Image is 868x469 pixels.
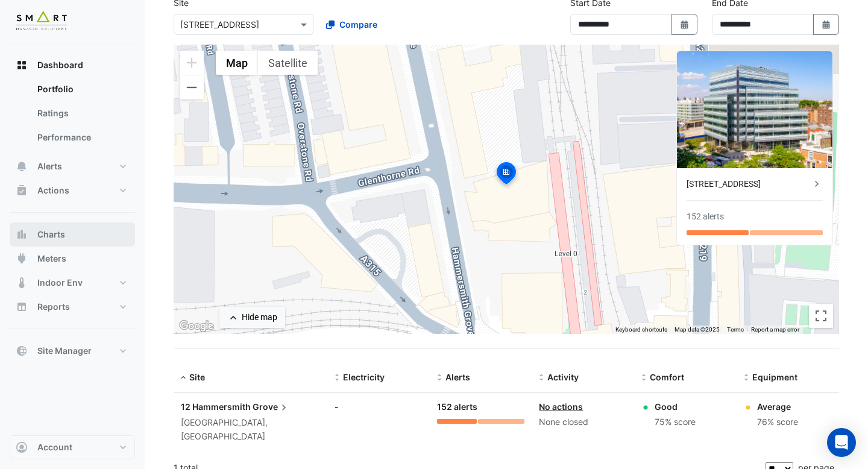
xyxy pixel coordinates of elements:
[37,301,70,313] span: Reports
[10,295,135,319] button: Reports
[181,416,320,444] div: [GEOGRAPHIC_DATA], [GEOGRAPHIC_DATA]
[37,345,92,357] span: Site Manager
[757,415,798,429] div: 76% score
[445,372,470,382] span: Alerts
[318,14,385,35] button: Compare
[16,184,28,197] app-icon: Actions
[655,400,696,413] div: Good
[675,326,720,333] span: Map data ©2025
[809,304,833,328] button: Toggle fullscreen view
[37,59,83,71] span: Dashboard
[679,19,690,30] fa-icon: Select Date
[242,311,277,324] div: Hide map
[757,400,798,413] div: Average
[37,441,72,453] span: Account
[10,53,135,77] button: Dashboard
[28,101,135,125] a: Ratings
[10,154,135,178] button: Alerts
[650,372,684,382] span: Comfort
[180,75,204,99] button: Zoom out
[219,307,285,328] button: Hide map
[821,19,832,30] fa-icon: Select Date
[339,18,377,31] span: Compare
[258,51,318,75] button: Show satellite imagery
[189,372,205,382] span: Site
[16,160,28,172] app-icon: Alerts
[10,435,135,459] button: Account
[10,339,135,363] button: Site Manager
[10,222,135,247] button: Charts
[539,415,627,429] div: None closed
[343,372,385,382] span: Electricity
[37,160,62,172] span: Alerts
[10,271,135,295] button: Indoor Env
[10,77,135,154] div: Dashboard
[335,400,423,413] div: -
[28,125,135,150] a: Performance
[14,10,69,34] img: Company Logo
[752,372,797,382] span: Equipment
[16,345,28,357] app-icon: Site Manager
[437,400,525,414] div: 152 alerts
[37,253,66,265] span: Meters
[16,253,28,265] app-icon: Meters
[253,400,290,414] span: Grove
[16,301,28,313] app-icon: Reports
[655,415,696,429] div: 75% score
[687,210,724,223] div: 152 alerts
[827,428,856,457] div: Open Intercom Messenger
[16,277,28,289] app-icon: Indoor Env
[16,228,28,241] app-icon: Charts
[216,51,258,75] button: Show street map
[539,401,583,412] a: No actions
[727,326,744,333] a: Terms (opens in new tab)
[10,247,135,271] button: Meters
[37,184,69,197] span: Actions
[28,77,135,101] a: Portfolio
[37,277,83,289] span: Indoor Env
[10,178,135,203] button: Actions
[751,326,799,333] a: Report a map error
[677,51,832,168] img: 12 Hammersmith Grove
[177,318,216,334] a: Open this area in Google Maps (opens a new window)
[615,326,667,334] button: Keyboard shortcuts
[493,160,520,189] img: site-pin-selected.svg
[16,59,28,71] app-icon: Dashboard
[687,178,811,190] div: [STREET_ADDRESS]
[547,372,579,382] span: Activity
[181,401,251,412] span: 12 Hammersmith
[37,228,65,241] span: Charts
[177,318,216,334] img: Google
[180,51,204,75] button: Zoom in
